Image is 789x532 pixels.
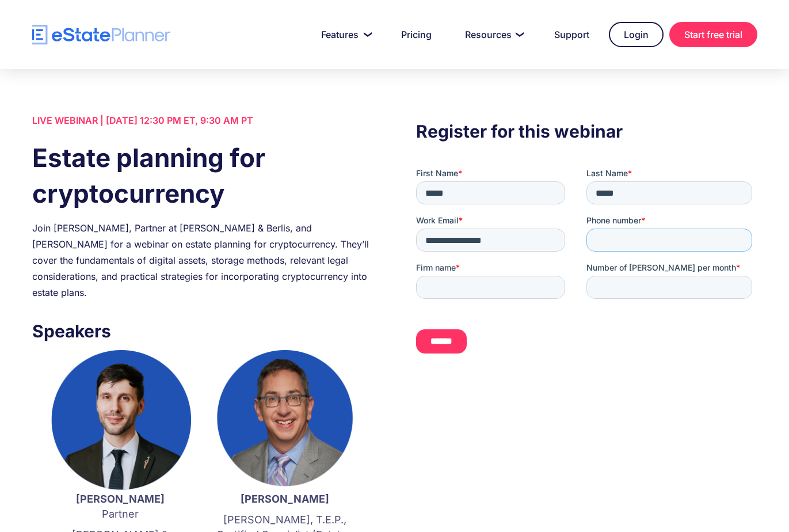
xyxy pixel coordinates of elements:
a: Features [307,23,382,46]
a: home [32,25,170,45]
strong: [PERSON_NAME] [241,493,329,505]
strong: [PERSON_NAME] [76,493,165,505]
a: Support [540,23,603,46]
div: Join [PERSON_NAME], Partner at [PERSON_NAME] & Berlis, and [PERSON_NAME] for a webinar on estate ... [32,220,373,301]
div: LIVE WEBINAR | [DATE] 12:30 PM ET, 9:30 AM PT [32,112,373,128]
h3: Speakers [32,318,373,344]
iframe: Form 0 [416,168,757,363]
a: Login [609,22,664,47]
h1: Estate planning for cryptocurrency [32,140,373,211]
a: Pricing [387,23,445,46]
a: Start free trial [669,22,757,47]
a: Resources [451,23,535,46]
h3: Register for this webinar [416,118,757,145]
p: Partner [49,492,191,522]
